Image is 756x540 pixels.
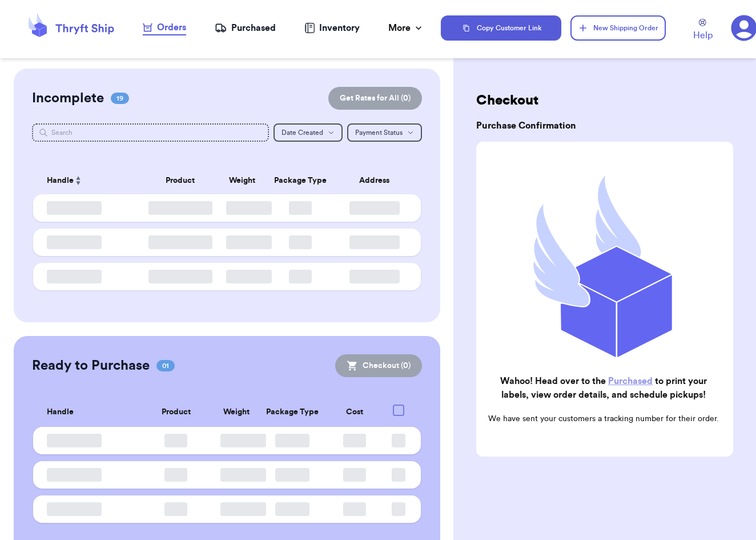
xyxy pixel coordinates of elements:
span: Help [693,29,713,42]
span: Date Created [282,129,323,136]
a: Orders [143,21,186,35]
span: 01 [156,360,175,371]
a: Purchased [608,377,653,386]
th: Product [142,167,219,194]
th: Address [335,167,420,194]
span: Handle [47,406,74,418]
button: Checkout (0) [335,354,422,377]
p: We have sent your customers a tracking number for their order. [485,413,722,425]
a: Inventory [304,21,360,35]
div: Orders [143,21,186,34]
h2: Ready to Purchase [32,357,150,375]
span: 19 [111,93,129,104]
h2: Wahoo! Head over to the to print your labels, view order details, and schedule pickups! [485,374,722,402]
th: Product [138,398,214,427]
h2: Incomplete [32,89,104,107]
div: More [388,21,424,35]
th: Package Type [266,167,335,194]
th: Weight [219,167,266,194]
span: Payment Status [355,129,403,136]
th: Package Type [259,398,327,427]
h3: Purchase Confirmation [476,119,733,133]
input: Search [32,123,269,142]
h2: Checkout [476,91,733,110]
th: Cost [327,398,383,427]
button: New Shipping Order [570,15,666,41]
span: Handle [47,175,74,187]
button: Copy Customer Link [441,15,561,41]
button: Sort ascending [74,174,83,187]
a: Purchased [215,21,276,35]
button: Payment Status [347,123,422,142]
button: Date Created [274,123,343,142]
th: Weight [214,398,259,427]
a: Help [693,19,713,42]
button: Get Rates for All (0) [328,87,422,110]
